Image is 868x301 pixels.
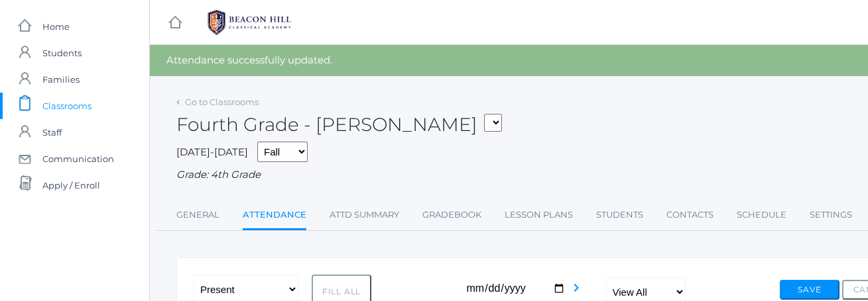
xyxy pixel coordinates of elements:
a: General [176,202,219,228]
span: Staff [42,119,62,146]
span: [DATE]-[DATE] [176,146,248,158]
a: Contacts [666,202,713,228]
span: Classrooms [42,93,92,119]
a: Students [596,202,643,228]
a: Lesson Plans [505,202,573,228]
a: Go to Classrooms [185,97,259,107]
span: Home [42,13,70,40]
a: Schedule [737,202,786,228]
a: Attendance [243,202,306,230]
span: Students [42,40,82,66]
button: Save [780,280,839,300]
i: chevron_right [568,280,584,296]
a: chevron_right [568,286,584,298]
h2: Fourth Grade - [PERSON_NAME] [176,114,502,135]
a: Settings [810,202,852,228]
span: Apply / Enroll [42,172,100,198]
a: Attd Summary [330,202,399,228]
div: Attendance successfully updated. [150,45,868,76]
span: Families [42,66,80,93]
span: Communication [42,146,114,172]
img: BHCALogos-05-308ed15e86a5a0abce9b8dd61676a3503ac9727e845dece92d48e8588c001991.png [200,6,299,39]
a: Gradebook [422,202,481,228]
